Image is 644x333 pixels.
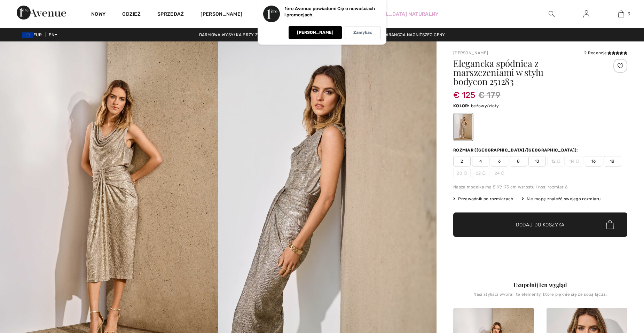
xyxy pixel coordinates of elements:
[453,59,598,86] h1: Elegancka spódnica z marszczeniami w stylu bodycon 251283
[453,156,471,166] span: 2
[491,156,508,166] span: 6
[527,196,601,201] font: Nie mogę znaleźć swojego rozmiaru
[157,11,184,18] a: Sprzedaż
[628,11,630,17] span: 3
[549,10,555,18] img: Szukaj w witrynie
[472,156,489,166] span: 4
[453,83,476,100] span: € 125
[604,10,638,18] a: 3
[353,30,372,35] p: Zamykać
[297,30,333,35] p: [PERSON_NAME]
[464,171,467,175] img: ring-m.svg
[22,32,33,38] img: Euro
[364,10,438,18] a: [MEDICAL_DATA] maturalny
[576,160,579,163] img: ring-m.svg
[528,156,546,166] span: 10
[457,170,462,176] font: 20
[471,103,499,108] span: beżowy/złoty
[501,171,504,175] img: ring-m.svg
[122,11,141,18] a: Odzież
[91,11,105,18] a: Nowy
[453,184,627,190] div: Nasza modelka ma 5'9"/175 cm wzrostu i nosi rozmiar 6.
[453,212,627,237] button: Dodaj do koszyka
[453,292,627,302] div: Nasi styliści wybrali te elementy, które pięknie się ze sobą łączą.
[578,10,595,18] a: Sign In
[478,89,501,101] span: € 179
[374,32,451,37] a: Gwarancja najniższej ceny
[49,32,54,37] font: EN
[510,156,527,166] span: 8
[618,10,624,18] img: Moja torba
[17,6,66,20] img: Aleja 1ère
[557,160,560,163] img: ring-m.svg
[453,51,488,55] a: [PERSON_NAME]
[583,10,589,18] img: Moje informacje
[585,156,602,166] span: 16
[453,281,627,289] div: Uzupełnij ten wygląd
[606,220,614,229] img: Bag.svg
[551,158,556,164] font: 12
[495,170,500,176] font: 24
[458,196,513,201] font: Przewodnik po rozmiarach
[284,6,375,17] p: 1ère Avenue powiadomi Cię o nowościach i promocjach.
[22,32,45,37] span: EUR
[482,171,486,175] img: ring-m.svg
[201,11,242,18] a: [PERSON_NAME]
[453,103,470,108] span: Kolor:
[570,158,575,164] font: 14
[584,51,607,55] font: 2 Recenzje
[516,221,565,229] span: Dodaj do koszyka
[194,32,327,37] a: Darmowa wysyłka przy zamówieniach powyżej 130 €
[604,156,621,166] span: 18
[454,114,472,140] div: Beige/gold
[476,170,481,176] font: 22
[453,147,580,153] div: Rozmiar ([GEOGRAPHIC_DATA]/[GEOGRAPHIC_DATA]):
